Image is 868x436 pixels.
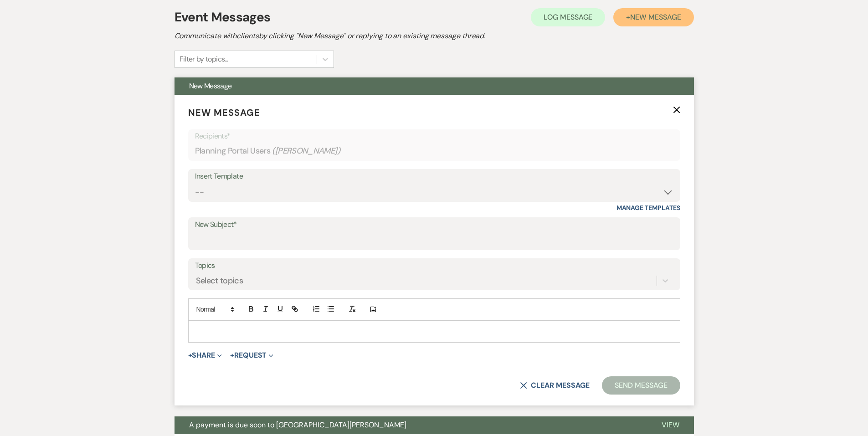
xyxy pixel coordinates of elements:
[647,416,694,434] button: View
[188,352,192,359] span: +
[188,107,260,118] span: New Message
[195,170,673,183] div: Insert Template
[520,382,589,389] button: Clear message
[662,420,679,430] span: View
[602,376,680,395] button: Send Message
[195,259,673,272] label: Topics
[195,142,673,160] div: Planning Portal Users
[196,275,243,287] div: Select topics
[613,8,693,26] button: +New Message
[175,416,647,434] button: A payment is due soon to [GEOGRAPHIC_DATA][PERSON_NAME]
[195,130,673,142] p: Recipients*
[175,8,271,27] h1: Event Messages
[230,352,234,359] span: +
[180,54,228,65] div: Filter by topics...
[630,12,681,22] span: New Message
[230,352,273,359] button: Request
[616,204,680,212] a: Manage Templates
[189,81,232,91] span: New Message
[188,352,222,359] button: Share
[189,420,406,430] span: A payment is due soon to [GEOGRAPHIC_DATA][PERSON_NAME]
[195,218,673,231] label: New Subject*
[544,12,592,22] span: Log Message
[272,145,340,157] span: ( [PERSON_NAME] )
[531,8,605,26] button: Log Message
[175,31,694,41] h2: Communicate with clients by clicking "New Message" or replying to an existing message thread.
